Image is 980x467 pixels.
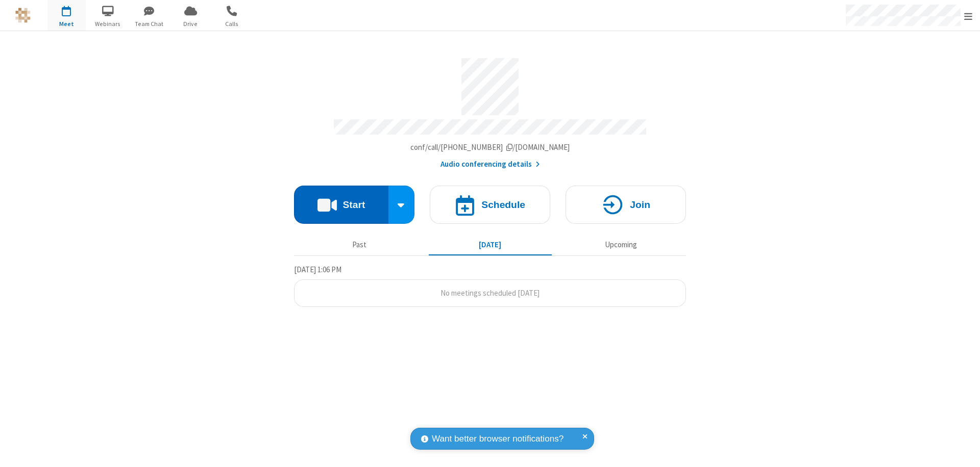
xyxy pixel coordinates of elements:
[294,264,686,307] section: Today's Meetings
[430,186,550,224] button: Schedule
[559,235,682,254] button: Upcoming
[89,19,127,29] span: Webinars
[410,142,570,153] button: Copy my meeting room linkCopy my meeting room link
[47,19,86,29] span: Meet
[410,142,570,152] span: Copy my meeting room link
[294,186,388,224] button: Start
[630,200,650,210] h4: Join
[429,235,552,254] button: [DATE]
[298,235,421,254] button: Past
[388,186,415,224] div: Start conference options
[481,200,525,210] h4: Schedule
[342,200,365,210] h4: Start
[294,50,686,170] section: Account details
[440,288,540,298] span: No meetings scheduled [DATE]
[954,440,972,460] iframe: Chat
[440,159,540,170] button: Audio conferencing details
[566,186,686,224] button: Join
[294,265,341,274] span: [DATE] 1:06 PM
[130,19,168,29] span: Team Chat
[213,19,251,29] span: Calls
[171,19,210,29] span: Drive
[15,8,31,23] img: QA Selenium DO NOT DELETE OR CHANGE
[432,432,563,446] span: Want better browser notifications?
